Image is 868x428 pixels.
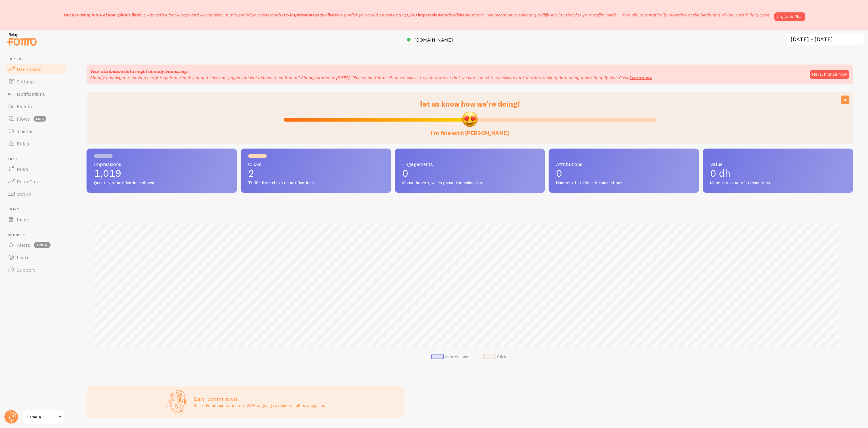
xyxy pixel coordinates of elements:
[34,242,51,248] span: 1 new
[17,128,32,134] span: Theme
[22,409,64,424] a: Camela
[248,168,384,178] p: 2
[4,75,68,88] a: Settings
[280,12,314,18] b: 1,015 impressions
[4,88,68,100] a: Notifications
[4,175,68,188] a: Push Data
[248,162,384,167] span: Clicks
[406,12,465,18] span: and
[774,12,805,21] a: Upgrade Plan
[450,12,465,18] b: 2 clicks
[7,233,68,237] span: Get Help
[420,99,520,109] span: let us know how we're doing!
[431,123,509,137] label: i'm fine with [PERSON_NAME]
[4,188,68,200] a: Opt-In
[7,31,38,47] img: fomo-relay-logo-orange.svg
[322,12,337,18] b: 2 clicks
[94,168,229,178] p: 1,019
[4,163,68,175] a: Push
[63,12,142,18] span: You are using 100% of your plan's limit.
[63,12,771,18] p: It was active for 24 days and 40 minutes. In this period you generated We predict you could be ge...
[7,157,68,161] span: Push
[4,264,68,276] a: Support
[17,242,30,248] span: Alerts
[7,57,68,61] span: Pop-ups
[17,140,29,147] span: Rules
[406,12,442,18] b: 1,309 impressions
[17,166,28,172] span: Push
[27,413,56,421] span: Camela
[4,239,68,251] a: Alerts 1 new
[4,125,68,137] a: Theme
[710,167,730,179] span: 0 dh
[94,162,229,167] span: Impressions
[630,75,652,80] a: Learn more
[194,395,325,402] h3: Earn commission
[483,354,509,360] li: Clicks
[17,66,42,72] span: Dashboard
[4,113,68,125] a: Flows beta
[17,91,45,97] span: Notifications
[17,78,35,85] span: Settings
[4,213,68,226] a: Inline
[17,116,30,122] span: Flows
[431,354,468,360] li: Impressions
[90,69,188,74] strong: Your attribution data might already be missing.
[402,180,538,186] span: Mouse hovers, which pause the animation
[194,402,325,408] p: Share Fomo and earn up to 25% ongoing revenue on all new signups
[17,216,29,223] span: Inline
[402,162,538,167] span: Engagements
[4,251,68,264] a: Learn
[4,137,68,150] a: Rules
[4,63,68,75] a: Dashboard
[461,111,478,127] img: emoji.png
[810,70,849,79] button: Re-authorize Now
[33,116,46,122] span: beta
[17,178,40,185] span: Push Data
[556,168,692,178] p: 0
[710,180,846,186] span: Monetary value of transactions
[17,254,29,261] span: Learn
[248,180,384,186] span: Traffic from clicks on notifications
[17,103,32,109] span: Events
[710,162,846,167] span: Value
[17,191,31,197] span: Opt-In
[90,74,652,81] p: Shopify has begun removing script tags from thank you and checkout pages and will remove them fro...
[556,180,692,186] span: Number of attributed transactions
[4,100,68,113] a: Events
[94,180,229,186] span: Quantity of notifications shown
[280,12,337,18] span: and
[7,207,68,212] span: Inline
[556,162,692,167] span: Attributions
[17,267,35,273] span: Support
[402,168,538,178] p: 0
